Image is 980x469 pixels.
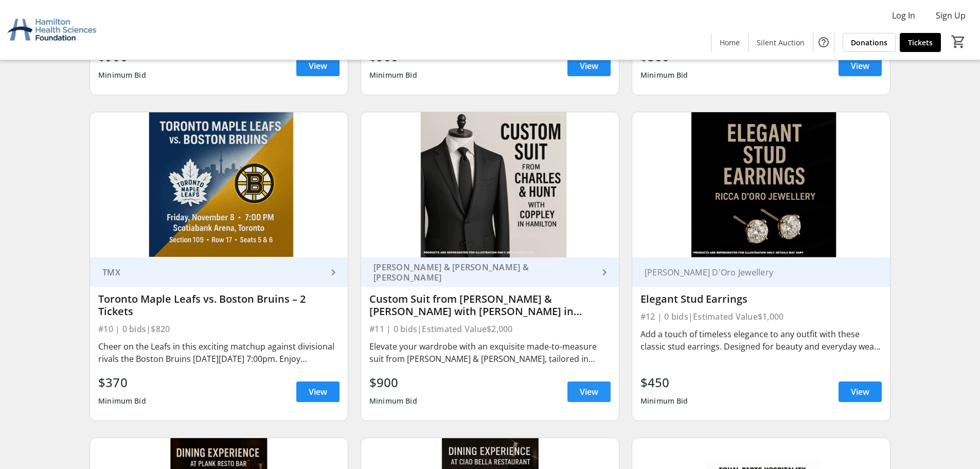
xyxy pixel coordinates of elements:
a: View [839,381,882,402]
img: Toronto Maple Leafs vs. Boston Bruins – 2 Tickets [90,112,348,257]
a: View [296,381,340,402]
a: TMX [90,257,348,287]
div: Elevate your wardrobe with an exquisite made-to-measure suit from [PERSON_NAME] & [PERSON_NAME], ... [369,340,611,365]
div: Custom Suit from [PERSON_NAME] & [PERSON_NAME] with [PERSON_NAME] in [GEOGRAPHIC_DATA] [369,293,611,318]
img: Custom Suit from Charles & Hunt with Coppley in Hamilton [361,112,619,257]
div: Minimum Bid [640,392,688,410]
div: $900 [369,373,417,392]
a: Donations [843,33,896,52]
a: View [839,56,882,76]
a: Home [711,33,748,52]
mat-icon: keyboard_arrow_right [327,266,340,279]
span: View [580,60,598,72]
div: Minimum Bid [369,66,417,84]
div: $450 [640,373,688,392]
div: [PERSON_NAME] & [PERSON_NAME] & [PERSON_NAME] [369,262,598,283]
div: Elegant Stud Earrings [640,293,882,305]
span: View [851,60,869,72]
button: Log In [884,7,923,24]
div: [PERSON_NAME] D'Oro Jewellery [640,267,869,277]
a: View [296,56,340,76]
div: Minimum Bid [369,392,417,410]
div: #12 | 0 bids | Estimated Value $1,000 [640,309,882,324]
div: Minimum Bid [640,66,688,84]
span: View [580,386,598,398]
div: TMX [98,267,327,277]
span: Log In [892,9,915,22]
img: Hamilton Health Sciences Foundation's Logo [6,4,98,56]
span: Home [720,37,740,48]
span: Sign Up [936,9,966,22]
img: Elegant Stud Earrings [632,112,890,257]
mat-icon: keyboard_arrow_right [598,266,611,279]
span: Tickets [908,37,933,48]
button: Cart [949,32,968,51]
div: $370 [98,373,146,392]
a: View [567,56,611,76]
span: Donations [851,37,887,48]
a: Silent Auction [749,33,813,52]
div: Minimum Bid [98,392,146,410]
div: Cheer on the Leafs in this exciting matchup against divisional rivals the Boston Bruins [DATE][DA... [98,340,340,365]
button: Sign Up [928,7,974,24]
a: View [567,381,611,402]
span: Silent Auction [757,37,805,48]
span: View [309,386,327,398]
a: [PERSON_NAME] & [PERSON_NAME] & [PERSON_NAME] [361,257,619,287]
div: #11 | 0 bids | Estimated Value $2,000 [369,322,611,336]
a: Tickets [900,33,941,52]
span: View [309,60,327,72]
div: Minimum Bid [98,66,146,84]
div: Toronto Maple Leafs vs. Boston Bruins – 2 Tickets [98,293,340,318]
button: Help [813,32,834,53]
div: #10 | 0 bids | $820 [98,322,340,336]
div: Add a touch of timeless elegance to any outfit with these classic stud earrings. Designed for bea... [640,328,882,353]
span: View [851,386,869,398]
